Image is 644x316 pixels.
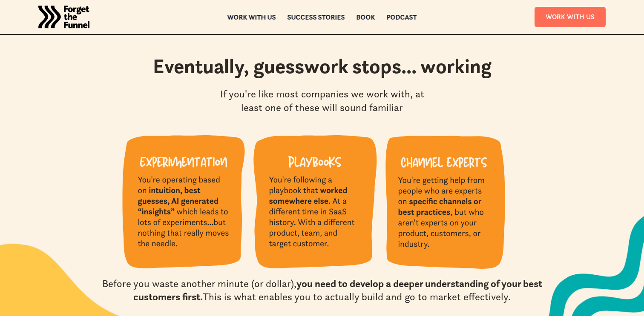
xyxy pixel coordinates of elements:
[133,277,542,303] strong: you need to develop a deeper understanding of your best customers first.
[356,14,375,20] a: Book
[200,87,444,115] div: If you're like most companies we work with, at least one of these will sound familiar
[535,7,606,27] a: Work With Us
[387,14,417,20] a: Podcast
[80,277,564,304] div: Before you waste another minute (or dollar), This is what enables you to actually build and go to...
[287,14,345,20] a: Success Stories
[227,14,276,20] a: Work with us
[153,54,492,79] h2: Eventually, guesswork stops... working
